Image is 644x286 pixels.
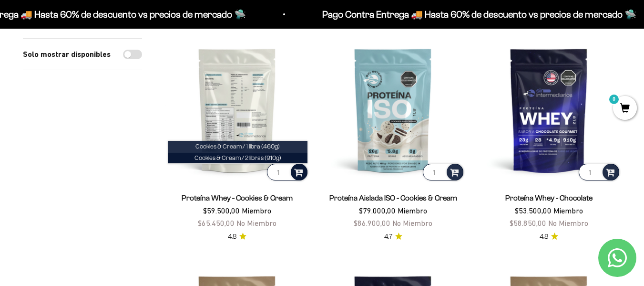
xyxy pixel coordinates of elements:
[553,206,583,215] span: Miembro
[540,232,558,242] a: 4.84.8 de 5.0 estrellas
[540,232,548,242] span: 4.8
[384,232,392,242] span: 4.7
[515,206,552,215] span: $53.500,00
[228,232,246,242] a: 4.84.8 de 5.0 estrellas
[329,194,457,202] a: Proteína Aislada ISO - Cookies & Cream
[398,206,427,215] span: Miembro
[354,219,390,227] span: $86.900,00
[320,7,634,22] p: Pago Contra Entrega 🚚 Hasta 60% de descuento vs precios de mercado 🛸
[608,94,620,105] mark: 0
[510,219,546,227] span: $58.850,00
[384,232,402,242] a: 4.74.7 de 5.0 estrellas
[236,219,276,227] span: No Miembro
[613,104,637,114] a: 0
[228,232,236,242] span: 4.8
[392,219,432,227] span: No Miembro
[505,194,593,202] a: Proteína Whey - Chocolate
[198,219,235,227] span: $65.450,00
[548,219,588,227] span: No Miembro
[242,206,271,215] span: Miembro
[182,194,293,202] a: Proteína Whey - Cookies & Cream
[23,48,111,61] label: Solo mostrar disponibles
[194,154,281,161] span: Cookies & Cream / 2 libras (910g)
[203,206,240,215] span: $59.500,00
[165,38,309,182] img: Proteína Whey - Cookies & Cream
[195,143,280,150] span: Cookies & Cream / 1 libra (460g)
[359,206,396,215] span: $79.000,00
